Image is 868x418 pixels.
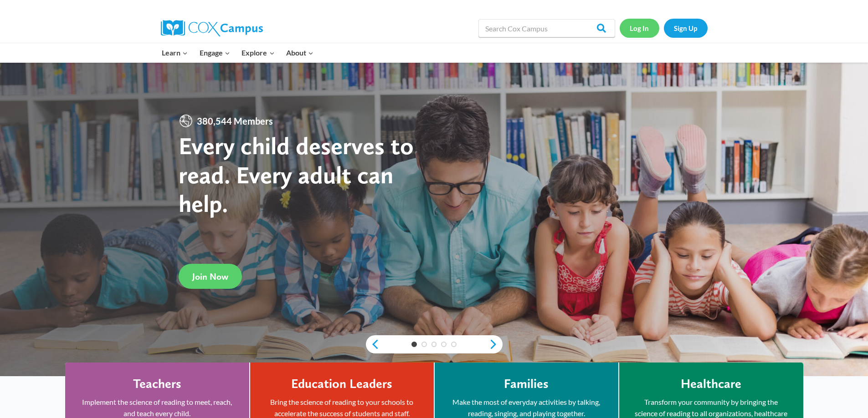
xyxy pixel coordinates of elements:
nav: Primary Navigation [156,43,319,62]
h4: Education Leaders [291,376,392,392]
a: Join Now [179,264,242,289]
a: Log In [620,19,659,37]
a: 5 [451,342,457,347]
button: Child menu of Learn [156,43,194,62]
button: Child menu of Explore [236,43,281,62]
span: Join Now [192,271,228,282]
nav: Secondary Navigation [620,19,708,37]
div: content slider buttons [366,335,503,353]
h4: Families [504,376,549,392]
h4: Teachers [133,376,181,392]
a: previous [366,339,380,350]
h4: Healthcare [681,376,741,392]
a: next [489,339,503,350]
span: 380,544 Members [193,114,277,128]
a: 3 [431,342,437,347]
a: 2 [421,342,427,347]
a: Sign Up [664,19,708,37]
a: 1 [411,342,417,347]
button: Child menu of About [280,43,319,62]
button: Child menu of Engage [194,43,236,62]
a: 4 [441,342,447,347]
input: Search Cox Campus [478,19,615,37]
img: Cox Campus [161,20,263,36]
strong: Every child deserves to read. Every adult can help. [179,131,414,218]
